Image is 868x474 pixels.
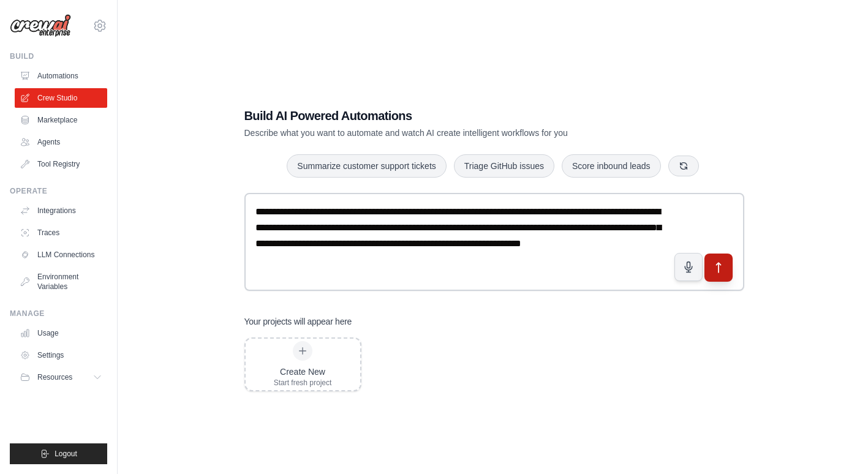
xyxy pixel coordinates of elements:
a: Traces [15,223,107,243]
a: LLM Connections [15,245,107,265]
button: Logout [10,443,107,464]
a: Environment Variables [15,267,107,296]
a: Marketplace [15,110,107,130]
img: Logo [10,14,71,37]
a: Integrations [15,201,107,220]
a: Settings [15,345,107,365]
span: Logout [55,449,77,459]
a: Tool Registry [15,154,107,174]
div: Start fresh project [274,378,332,388]
div: Manage [10,309,107,318]
span: Resources [37,372,72,382]
a: Crew Studio [15,88,107,108]
button: Triage GitHub issues [454,154,554,178]
button: Get new suggestions [668,156,699,176]
div: Build [10,51,107,61]
div: Operate [10,186,107,196]
button: Score inbound leads [562,154,661,178]
h3: Your projects will appear here [244,315,352,328]
button: Summarize customer support tickets [287,154,446,178]
button: Resources [15,367,107,387]
p: Describe what you want to automate and watch AI create intelligent workflows for you [244,127,656,139]
button: Click to speak your automation idea [674,253,703,281]
iframe: Chat Widget [807,415,868,474]
h1: Build AI Powered Automations [244,107,656,124]
a: Usage [15,323,107,343]
div: Create New [274,366,332,378]
a: Automations [15,66,107,86]
a: Agents [15,132,107,152]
